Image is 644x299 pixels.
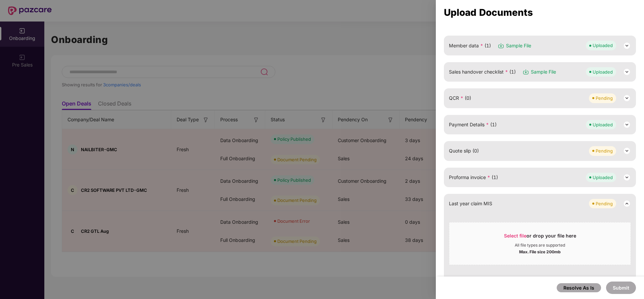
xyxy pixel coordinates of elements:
[593,121,613,128] div: Uploaded
[449,68,516,76] span: Sales handover checklist (1)
[449,200,492,207] span: Last year claim MIS
[623,200,631,208] img: svg+xml;base64,PHN2ZyB3aWR0aD0iMjQiIGhlaWdodD0iMjQiIHZpZXdCb3g9IjAgMCAyNCAyNCIgZmlsbD0ibm9uZSIgeG...
[623,121,631,129] img: svg+xml;base64,PHN2ZyB3aWR0aD0iMjQiIGhlaWdodD0iMjQiIHZpZXdCb3g9IjAgMCAyNCAyNCIgZmlsbD0ibm9uZSIgeG...
[449,94,471,102] span: QCR (0)
[623,42,631,50] img: svg+xml;base64,PHN2ZyB3aWR0aD0iMjQiIGhlaWdodD0iMjQiIHZpZXdCb3g9IjAgMCAyNCAyNCIgZmlsbD0ibm9uZSIgeG...
[623,94,631,102] img: svg+xml;base64,PHN2ZyB3aWR0aD0iMjQiIGhlaWdodD0iMjQiIHZpZXdCb3g9IjAgMCAyNCAyNCIgZmlsbD0ibm9uZSIgeG...
[449,174,498,181] span: Proforma invoice (1)
[596,200,613,207] div: Pending
[606,282,636,294] button: Submit
[593,42,613,49] div: Uploaded
[623,173,631,181] img: svg+xml;base64,PHN2ZyB3aWR0aD0iMjQiIGhlaWdodD0iMjQiIHZpZXdCb3g9IjAgMCAyNCAyNCIgZmlsbD0ibm9uZSIgeG...
[531,68,556,76] span: Sample File
[449,147,479,155] span: Quote slip (0)
[596,147,613,154] div: Pending
[593,174,613,181] div: Uploaded
[444,9,636,16] div: Upload Documents
[623,68,631,76] img: svg+xml;base64,PHN2ZyB3aWR0aD0iMjQiIGhlaWdodD0iMjQiIHZpZXdCb3g9IjAgMCAyNCAyNCIgZmlsbD0ibm9uZSIgeG...
[515,243,565,248] div: All file types are supported
[519,248,561,255] div: Max. File size 200mb
[522,69,529,75] img: svg+xml;base64,PHN2ZyB3aWR0aD0iMTYiIGhlaWdodD0iMTciIHZpZXdCb3g9IjAgMCAxNiAxNyIgZmlsbD0ibm9uZSIgeG...
[449,227,631,260] span: Select fileor drop your file hereAll file types are supportedMax. File size 200mb
[504,233,526,239] span: Select file
[593,69,613,75] div: Uploaded
[506,42,531,49] span: Sample File
[449,42,491,49] span: Member data (1)
[557,283,601,292] button: Resolve As Is
[504,232,576,243] div: or drop your file here
[596,95,613,101] div: Pending
[623,147,631,155] img: svg+xml;base64,PHN2ZyB3aWR0aD0iMjQiIGhlaWdodD0iMjQiIHZpZXdCb3g9IjAgMCAyNCAyNCIgZmlsbD0ibm9uZSIgeG...
[449,121,497,128] span: Payment Details (1)
[498,42,504,49] img: svg+xml;base64,PHN2ZyB3aWR0aD0iMTYiIGhlaWdodD0iMTciIHZpZXdCb3g9IjAgMCAxNiAxNyIgZmlsbD0ibm9uZSIgeG...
